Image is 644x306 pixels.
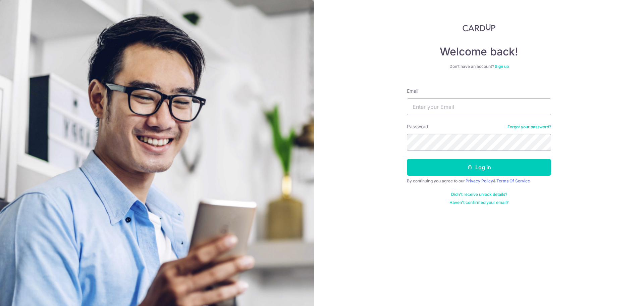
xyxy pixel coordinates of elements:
[407,123,428,130] label: Password
[451,192,507,197] a: Didn't receive unlock details?
[495,64,509,69] a: Sign up
[407,88,418,94] label: Email
[507,124,551,130] a: Forgot your password?
[463,24,495,32] img: CardUp Logo
[407,159,551,176] button: Log in
[407,98,551,115] input: Enter your Email
[466,178,493,183] a: Privacy Policy
[496,178,530,183] a: Terms Of Service
[407,178,551,184] div: By continuing you agree to our &
[407,45,551,58] h4: Welcome back!
[449,200,508,205] a: Haven't confirmed your email?
[407,64,551,69] div: Don’t have an account?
